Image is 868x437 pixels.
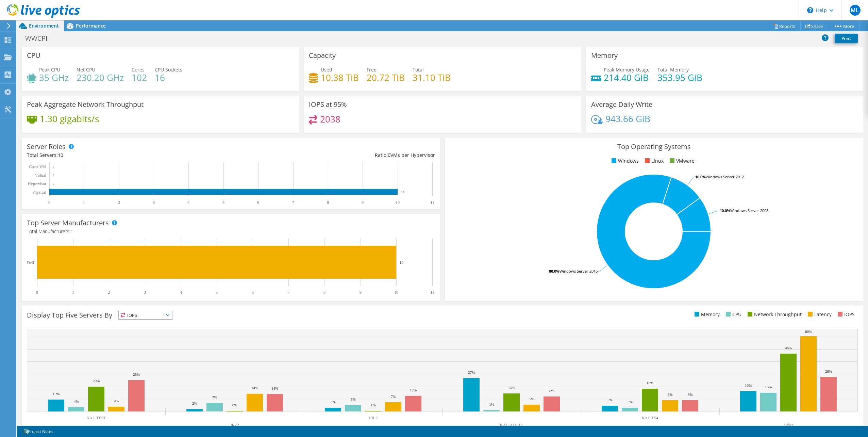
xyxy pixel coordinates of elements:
[351,397,356,401] text: 5%
[27,143,66,150] h3: Server Roles
[668,157,695,165] li: VMware
[251,386,258,390] text: 14%
[746,311,802,318] li: Network Throughput
[48,200,50,205] text: 0
[391,394,396,399] text: 7%
[77,66,95,73] span: Net CPU
[628,400,633,404] text: 3%
[657,66,689,73] span: Total Memory
[231,151,435,159] div: Ratio: VMs per Hypervisor
[153,200,155,205] text: 3
[86,416,106,420] text: KAL-TEST
[35,173,47,178] text: Virtual
[27,101,144,108] h3: Peak Aggregate Network Throughput
[560,269,598,274] tspan: Windows Server 2016
[549,269,560,274] tspan: 80.0%
[828,21,859,31] a: More
[430,290,434,295] text: 11
[70,228,73,234] span: 1
[212,395,217,399] text: 7%
[53,392,60,396] text: 10%
[413,66,424,73] span: Total
[232,403,237,407] text: 0%
[367,74,405,81] h4: 20.72 TiB
[688,392,693,396] text: 9%
[77,74,124,81] h4: 230.20 GHz
[83,200,85,205] text: 1
[805,329,812,334] text: 60%
[500,423,523,427] text: KAL-ALPHA
[53,182,54,185] text: 0
[643,157,664,165] li: Linux
[657,74,702,81] h4: 353.95 GiB
[72,290,74,295] text: 1
[180,290,182,295] text: 4
[367,66,377,73] span: Free
[413,74,451,81] h4: 31.10 TiB
[394,290,398,295] text: 10
[309,52,336,59] h3: Capacity
[362,200,364,205] text: 9
[647,381,653,385] text: 18%
[39,66,60,73] span: Peak CPU
[327,200,329,205] text: 8
[706,174,744,179] tspan: Windows Server 2012
[369,416,378,420] text: HIL2
[76,22,106,29] span: Performance
[108,290,110,295] text: 2
[230,423,239,427] text: JRZ2
[730,208,768,213] tspan: Windows Server 2008
[39,74,69,81] h4: 35 GHz
[18,427,58,436] a: Project Notes
[807,7,813,13] svg: \n
[836,311,855,318] li: IOPS
[40,115,99,123] h4: 1.30 gigabits/s
[765,385,772,389] text: 15%
[309,101,347,108] h3: IOPS at 95%
[36,290,38,295] text: 0
[668,392,673,396] text: 9%
[607,398,613,402] text: 5%
[529,397,534,401] text: 5%
[287,290,289,295] text: 7
[642,416,658,420] text: KAL-TS4
[29,22,59,29] span: Environment
[825,369,832,373] text: 28%
[119,311,172,319] span: IOPS
[720,208,730,213] tspan: 10.0%
[114,399,119,403] text: 4%
[745,383,752,387] text: 16%
[216,290,218,295] text: 5
[331,400,336,404] text: 3%
[320,115,340,123] h4: 2038
[271,386,278,390] text: 14%
[27,260,34,265] text: Dell
[323,290,325,295] text: 8
[610,157,639,165] li: Windows
[835,34,858,43] a: Print
[321,66,332,73] span: Used
[155,74,182,81] h4: 16
[388,152,390,158] span: 0
[410,388,417,392] text: 12%
[468,370,475,374] text: 27%
[53,174,54,177] text: 0
[27,52,40,59] h3: CPU
[371,403,376,407] text: 1%
[605,115,650,123] h4: 943.66 GiB
[292,200,294,205] text: 7
[430,200,434,205] text: 11
[604,66,650,73] span: Peak Memory Usage
[32,190,46,195] text: Physical
[785,346,792,350] text: 46%
[800,21,828,31] a: Share
[604,74,650,81] h4: 214.40 GiB
[22,35,58,42] h1: WWCPI
[768,21,801,31] a: Reports
[222,200,224,205] text: 5
[74,399,79,403] text: 4%
[450,143,858,150] h3: Top Operating Systems
[27,228,435,235] h4: Total Manufacturers:
[360,290,362,295] text: 9
[508,386,515,390] text: 15%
